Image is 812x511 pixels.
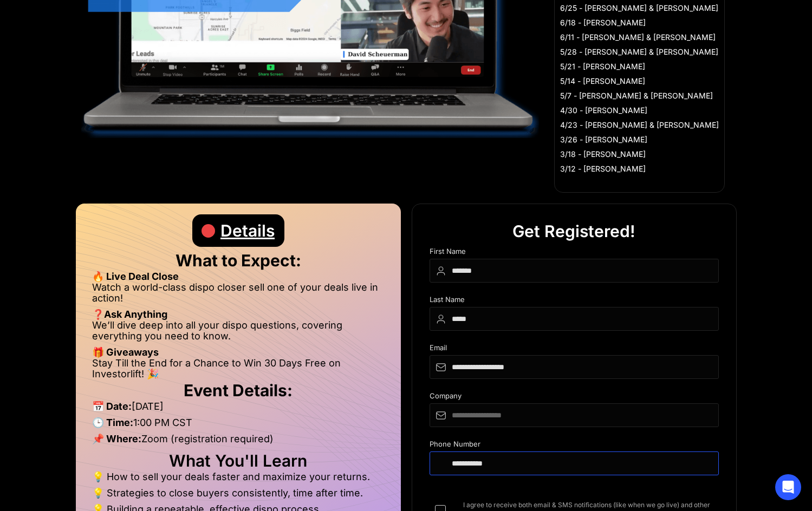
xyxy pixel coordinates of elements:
li: We’ll dive deep into all your dispo questions, covering everything you need to know. [92,320,385,347]
strong: 🎁 Giveaways [92,346,159,358]
div: Last Name [430,296,719,307]
li: Watch a world-class dispo closer sell one of your deals live in action! [92,282,385,309]
strong: 📌 Where: [92,433,141,444]
strong: ❓Ask Anything [92,309,167,320]
div: First Name [430,247,719,259]
strong: 🔥 Live Deal Close [92,271,179,282]
h2: What You'll Learn [92,455,385,466]
li: [DATE] [92,401,385,417]
strong: Event Details: [184,381,293,400]
div: Phone Number [430,440,719,451]
div: Email [430,344,719,355]
div: Get Registered! [512,215,635,247]
div: Company [430,392,719,403]
li: 💡 Strategies to close buyers consistently, time after time. [92,488,385,504]
div: Open Intercom Messenger [775,474,801,500]
li: 1:00 PM CST [92,417,385,434]
li: 💡 How to sell your deals faster and maximize your returns. [92,471,385,488]
strong: 🕒 Time: [92,417,133,428]
div: Details [220,214,275,247]
li: Zoom (registration required) [92,434,385,450]
strong: What to Expect: [176,251,301,270]
li: Stay Till the End for a Chance to Win 30 Days Free on Investorlift! 🎉 [92,358,385,379]
strong: 📅 Date: [92,401,132,412]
